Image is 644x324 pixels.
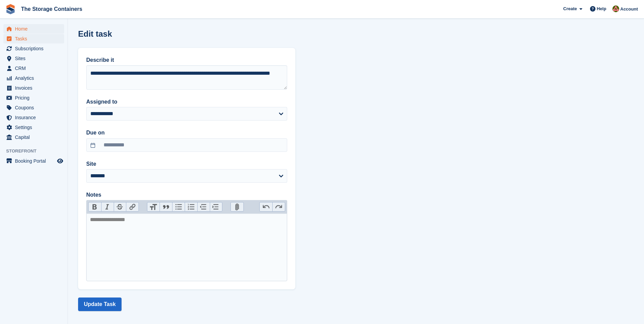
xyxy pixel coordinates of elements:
[86,56,287,64] label: Describe it
[3,44,64,53] a: menu
[597,5,606,12] span: Help
[15,44,56,53] span: Subscriptions
[15,64,56,73] span: CRM
[231,202,243,211] button: Attach Files
[86,98,287,106] label: Assigned to
[185,202,197,211] button: Numbers
[86,160,287,168] label: Site
[3,93,64,103] a: menu
[3,103,64,112] a: menu
[272,202,285,211] button: Redo
[3,83,64,93] a: menu
[15,54,56,63] span: Sites
[78,298,122,311] button: Update Task
[210,202,222,211] button: Increase Level
[15,93,56,103] span: Pricing
[3,123,64,132] a: menu
[15,123,56,132] span: Settings
[56,157,64,165] a: Preview store
[15,83,56,93] span: Invoices
[89,202,101,211] button: Bold
[3,113,64,122] a: menu
[3,73,64,83] a: menu
[612,5,619,12] img: Kirsty Simpson
[563,5,577,12] span: Create
[86,191,287,199] label: Notes
[197,202,210,211] button: Decrease Level
[114,202,126,211] button: Strikethrough
[160,202,172,211] button: Quote
[3,64,64,73] a: menu
[101,202,114,211] button: Italic
[15,113,56,122] span: Insurance
[15,156,56,166] span: Booking Portal
[15,73,56,83] span: Analytics
[15,24,56,34] span: Home
[172,202,185,211] button: Bullets
[15,34,56,43] span: Tasks
[620,6,638,13] span: Account
[260,202,272,211] button: Undo
[86,129,287,137] label: Due on
[3,156,64,166] a: menu
[3,132,64,142] a: menu
[15,103,56,112] span: Coupons
[3,34,64,43] a: menu
[18,3,85,15] a: The Storage Containers
[126,202,139,211] button: Link
[15,132,56,142] span: Capital
[78,29,112,38] h1: Edit task
[3,54,64,63] a: menu
[6,148,68,155] span: Storefront
[5,4,16,14] img: stora-icon-8386f47178a22dfd0bd8f6a31ec36ba5ce8667c1dd55bd0f319d3a0aa187defe.svg
[3,24,64,34] a: menu
[147,202,160,211] button: Heading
